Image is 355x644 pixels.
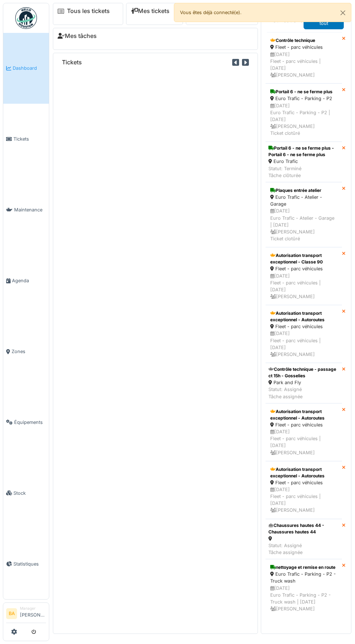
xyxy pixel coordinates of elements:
div: [DATE] Euro Trafic - Parking - P2 | [DATE] [PERSON_NAME] Ticket clotûré [270,102,337,137]
div: Euro Trafic - Parking - P2 [270,95,337,102]
div: [DATE] Fleet - parc véhicules | [DATE] [PERSON_NAME] [270,51,337,79]
div: Statut: Assigné Tâche assignée [268,386,339,400]
div: Manager [20,606,46,611]
a: Plaques entrée atelier Euro Trafic - Atelier - Garage [DATE]Euro Trafic - Atelier - Garage | [DAT... [266,182,342,247]
a: Tous les tickets [67,8,110,14]
div: Portail 6 - ne se ferme plus [270,89,337,95]
span: Tickets [13,136,46,142]
a: Mes tickets [131,8,170,14]
div: [DATE] Fleet - parc véhicules | [DATE] [PERSON_NAME] [270,272,337,300]
div: Statut: Terminé Tâche clôturée [268,165,339,179]
div: Autorisation transport exceptionnel - Autoroutes [270,466,337,479]
div: Park and Fly [268,379,339,386]
a: Contrôle technique - passage ct 15h - Gosselies Park and Fly Statut: AssignéTâche assignée [266,363,342,403]
div: nettoyage et remise en route [270,564,337,571]
li: [PERSON_NAME] [20,606,46,621]
a: Équipements [3,387,49,458]
a: Portail 6 - ne se ferme plus Euro Trafic - Parking - P2 [DATE]Euro Trafic - Parking - P2 | [DATE]... [266,83,342,142]
div: Euro Trafic [268,158,339,165]
div: Plaques entrée atelier [270,187,337,194]
a: BA Manager[PERSON_NAME] [6,606,46,623]
div: [DATE] Euro Trafic - Parking - P2 - Truck wash | [DATE] [PERSON_NAME] Ticket clotûré [270,585,337,619]
a: nettoyage et remise en route Euro Trafic - Parking - P2 - Truck wash [DATE]Euro Trafic - Parking ... [266,559,342,624]
div: Fleet - parc véhicules [270,265,337,272]
a: Autorisation transport exceptionnel - Autoroutes Fleet - parc véhicules [DATE]Fleet - parc véhicu... [266,305,342,363]
div: [DATE] Fleet - parc véhicules | [DATE] [PERSON_NAME] [270,330,337,358]
a: Mes tâches [58,33,97,39]
div: Fleet - parc véhicules [270,323,337,330]
div: Autorisation transport exceptionnel - Autoroutes [270,408,337,421]
a: Statistiques [3,528,49,599]
a: Autorisation transport exceptionnel - Autoroutes Fleet - parc véhicules [DATE]Fleet - parc véhicu... [266,403,342,461]
div: [DATE] Euro Trafic - Atelier - Garage | [DATE] [PERSON_NAME] Ticket clotûré [270,207,337,242]
div: Contrôle technique [270,37,337,44]
a: Chaussures hautes 44 - Chaussures hautes 44 Statut: AssignéTâche assignée [266,519,342,559]
a: Dashboard [3,33,49,104]
div: [DATE] Fleet - parc véhicules | [DATE] [PERSON_NAME] [270,486,337,514]
div: Autorisation transport exceptionnel - Classe 90 [270,252,337,265]
a: Maintenance [3,175,49,245]
a: Zones [3,316,49,387]
span: Maintenance [14,206,46,213]
div: Euro Trafic - Parking - P2 - Truck wash [270,571,337,584]
div: Fleet - parc véhicules [270,479,337,486]
div: Fleet - parc véhicules [270,44,337,51]
div: Fleet - parc véhicules [270,421,337,428]
h6: Tickets [62,59,82,66]
li: BA [6,608,17,619]
div: Autorisation transport exceptionnel - Autoroutes [270,310,337,323]
a: Tickets [3,104,49,175]
img: Badge_color-CXgf-gQk.svg [15,7,37,29]
a: Contrôle technique Fleet - parc véhicules [DATE]Fleet - parc véhicules | [DATE] [PERSON_NAME] [266,32,342,83]
div: [DATE] Fleet - parc véhicules | [DATE] [PERSON_NAME] [270,428,337,456]
div: Vous êtes déjà connecté(e). [174,3,351,22]
button: Close [335,3,351,22]
span: Zones [12,348,46,355]
div: Contrôle technique - passage ct 15h - Gosselies [268,366,339,379]
div: Statut: Assigné Tâche assignée [268,542,339,556]
div: Portail 6 - ne se ferme plus - Portail 6 - ne se ferme plus [268,145,339,158]
a: Autorisation transport exceptionnel - Autoroutes Fleet - parc véhicules [DATE]Fleet - parc véhicu... [266,461,342,519]
span: Stock [13,490,46,497]
span: Équipements [14,419,46,426]
a: Portail 6 - ne se ferme plus - Portail 6 - ne se ferme plus Euro Trafic Statut: TerminéTâche clôt... [266,142,342,182]
a: Stock [3,458,49,528]
div: Chaussures hautes 44 - Chaussures hautes 44 [268,522,339,535]
a: Autorisation transport exceptionnel - Classe 90 Fleet - parc véhicules [DATE]Fleet - parc véhicul... [266,247,342,305]
span: Statistiques [13,561,46,567]
div: Euro Trafic - Atelier - Garage [270,194,337,207]
a: Agenda [3,245,49,316]
span: Dashboard [13,65,46,72]
span: Agenda [12,277,46,284]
